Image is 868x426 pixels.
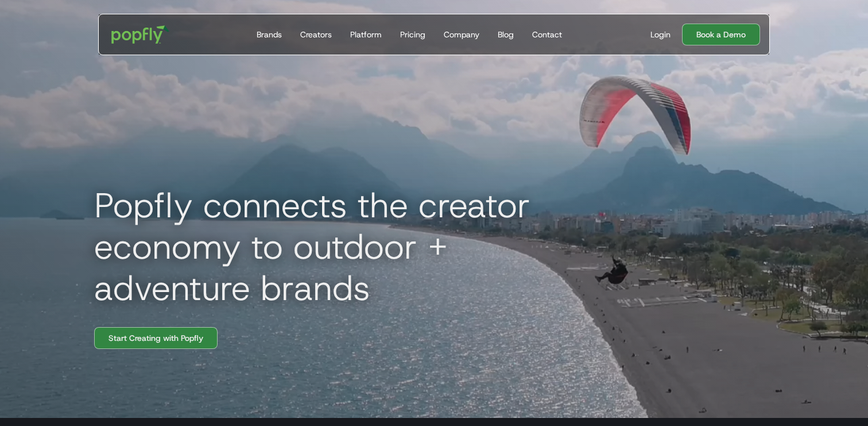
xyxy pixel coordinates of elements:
div: Pricing [400,29,425,40]
a: Blog [493,14,518,55]
h1: Popfly connects the creator economy to outdoor + adventure brands [85,185,602,309]
a: Book a Demo [682,24,760,45]
div: Blog [498,29,514,40]
a: home [103,17,177,52]
a: Contact [528,14,567,55]
a: Platform [346,14,386,55]
div: Company [444,29,479,40]
a: Start Creating with Popfly [94,327,218,349]
div: Contact [532,29,562,40]
div: Platform [350,29,382,40]
a: Brands [252,14,286,55]
a: Login [646,29,675,40]
a: Pricing [396,14,430,55]
div: Login [650,29,671,40]
div: Brands [257,29,282,40]
div: Creators [300,29,332,40]
a: Creators [296,14,336,55]
a: Company [439,14,484,55]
